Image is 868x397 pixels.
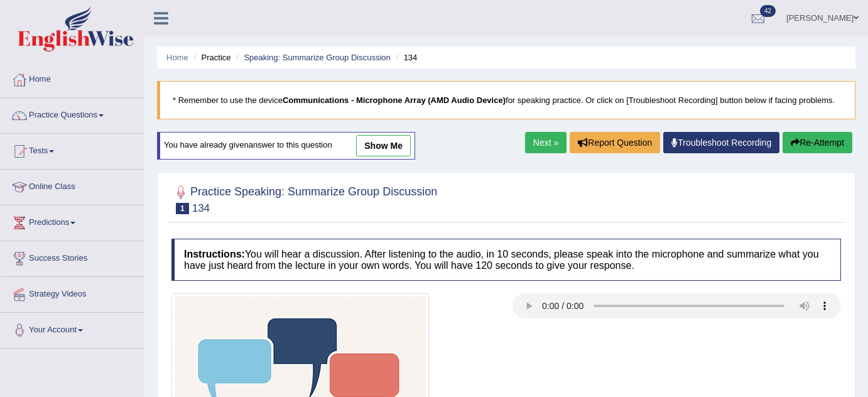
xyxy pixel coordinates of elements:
[176,203,189,214] span: 1
[783,132,852,153] button: Re-Attempt
[171,239,841,281] h4: You will hear a discussion. After listening to the audio, in 10 seconds, please speak into the mi...
[1,205,144,237] a: Predictions
[1,134,144,165] a: Tests
[166,53,188,62] a: Home
[171,183,437,214] h2: Practice Speaking: Summarize Group Discussion
[244,53,390,62] a: Speaking: Summarize Group Discussion
[157,132,415,160] div: You have already given answer to this question
[760,5,776,17] span: 42
[157,81,855,119] blockquote: * Remember to use the device for speaking practice. Or click on [Troubleshoot Recording] button b...
[1,98,144,129] a: Practice Questions
[525,132,567,153] a: Next »
[663,132,779,153] a: Troubleshoot Recording
[1,170,144,201] a: Online Class
[570,132,660,153] button: Report Question
[184,249,245,259] b: Instructions:
[190,52,231,63] li: Practice
[192,202,210,214] small: 134
[393,52,417,63] li: 134
[356,135,411,156] a: show me
[1,62,144,94] a: Home
[1,277,144,308] a: Strategy Videos
[283,95,506,105] b: Communications - Microphone Array (AMD Audio Device)
[1,313,144,344] a: Your Account
[1,241,144,273] a: Success Stories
